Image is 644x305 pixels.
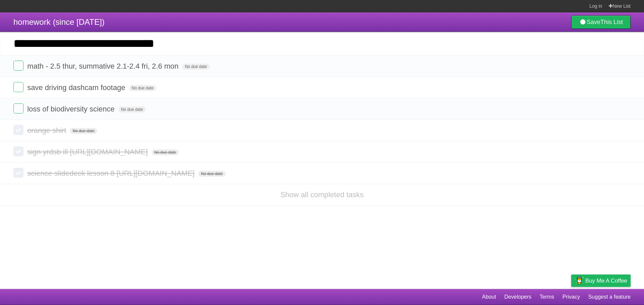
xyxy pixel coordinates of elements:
label: Done [13,61,23,71]
img: Buy me a coffee [575,275,584,286]
span: loss of biodiversity science [27,105,116,113]
span: No due date [152,149,179,155]
span: sign yrdsb ill [URL][DOMAIN_NAME] [27,148,149,156]
a: Developers [504,291,531,303]
label: Done [13,103,23,113]
a: Show all completed tasks [280,190,364,199]
a: SaveThis List [571,15,631,29]
span: homework (since [DATE]) [13,17,105,26]
a: About [482,291,496,303]
span: No due date [118,106,146,112]
span: math - 2.5 thur, summative 2.1-2.4 fri, 2.6 mon [27,62,180,70]
label: Done [13,168,23,178]
span: No due date [70,128,97,134]
a: Terms [540,291,554,303]
a: Buy me a coffee [571,275,631,287]
span: orange shirt [27,126,68,135]
b: This List [600,19,623,25]
span: science slidedeck lesson 8 [URL][DOMAIN_NAME] [27,169,196,177]
span: No due date [129,85,156,91]
span: save driving dashcam footage [27,83,127,92]
a: Suggest a feature [588,291,631,303]
span: No due date [182,64,209,70]
label: Done [13,146,23,156]
span: Buy me a coffee [585,275,627,287]
a: Privacy [562,291,580,303]
label: Done [13,125,23,135]
label: Done [13,82,23,92]
span: No due date [198,171,225,177]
